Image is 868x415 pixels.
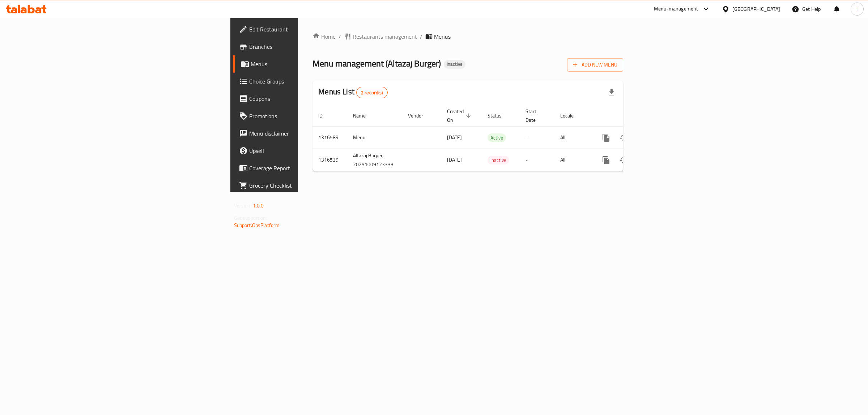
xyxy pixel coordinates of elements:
span: ID [318,111,332,120]
a: Choice Groups [233,73,375,90]
span: Inactive [444,61,465,67]
span: Restaurants management [353,32,417,41]
span: Add New Menu [573,60,617,69]
td: All [554,149,592,171]
span: Promotions [249,112,370,120]
span: Vendor [408,111,433,120]
div: Total records count [356,87,388,98]
a: Edit Restaurant [233,21,375,38]
li: / [420,32,422,41]
a: Support.OpsPlatform [234,221,280,230]
span: 1.0.0 [253,201,264,210]
a: Grocery Checklist [233,177,375,194]
a: Coverage Report [233,159,375,177]
span: [DATE] [447,155,462,164]
span: Active [488,134,506,142]
span: Edit Restaurant [249,25,370,34]
span: Get support on: [234,213,267,223]
td: - [520,127,554,149]
table: enhanced table [312,105,673,172]
div: Active [488,133,506,142]
button: more [597,129,615,146]
span: Menu disclaimer [249,129,370,138]
a: Restaurants management [344,32,417,41]
div: Export file [603,84,620,101]
span: Branches [249,42,370,51]
span: l [856,5,858,13]
nav: breadcrumb [312,32,623,41]
span: Upsell [249,146,370,155]
button: Add New Menu [567,58,623,72]
a: Branches [233,38,375,55]
button: Change Status [615,129,632,146]
span: Menus [434,32,451,41]
span: [DATE] [447,133,462,142]
span: Name [353,111,375,120]
span: Coverage Report [249,164,370,172]
a: Menu disclaimer [233,125,375,142]
button: Change Status [615,151,632,169]
span: Inactive [488,156,509,164]
span: Created On [447,107,473,124]
button: more [597,151,615,169]
a: Coupons [233,90,375,107]
div: [GEOGRAPHIC_DATA] [732,5,780,13]
a: Menus [233,55,375,73]
span: Choice Groups [249,77,370,86]
td: - [520,149,554,171]
span: Coupons [249,94,370,103]
span: Status [488,111,511,120]
span: Menus [251,60,370,68]
div: Inactive [444,60,465,69]
div: Menu-management [654,5,698,13]
span: Locale [560,111,583,120]
span: Start Date [526,107,546,124]
th: Actions [592,105,673,127]
span: Version: [234,201,252,210]
h2: Menus List [318,86,387,98]
span: 2 record(s) [357,89,387,96]
td: All [554,127,592,149]
a: Upsell [233,142,375,159]
span: Grocery Checklist [249,181,370,190]
a: Promotions [233,107,375,125]
span: Menu management ( Altazaj Burger ) [312,55,441,72]
div: Inactive [488,156,509,164]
